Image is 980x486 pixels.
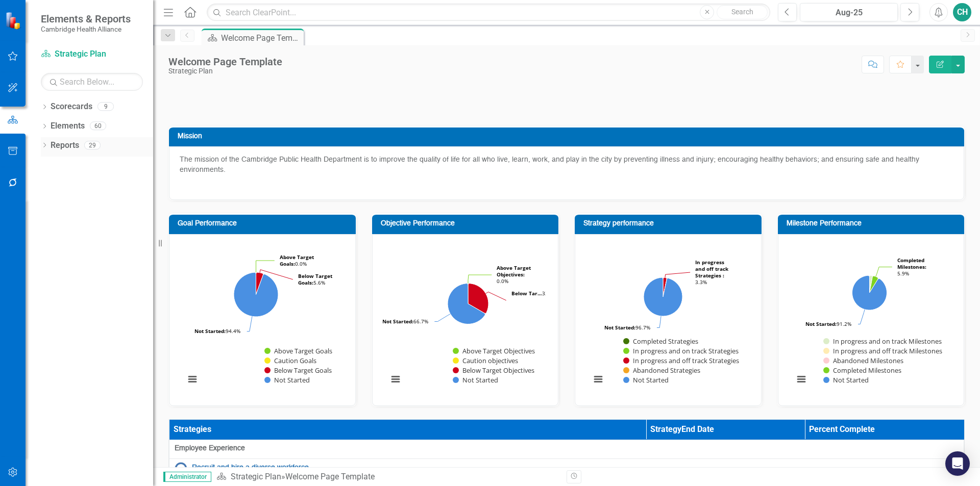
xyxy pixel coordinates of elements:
[264,346,333,355] button: Show Above Target Goals
[497,264,531,285] text: 0.0%
[731,8,753,16] span: Search
[623,366,700,375] button: Show Abandoned Strategies
[280,253,314,267] tspan: Above Target Goals:
[178,133,959,140] h3: Mission
[168,67,282,75] div: Strategic Plan
[897,257,926,277] text: 5.9%
[51,120,85,132] a: Elements
[604,324,635,331] tspan: Not Started:
[511,290,557,297] text: 33.3%
[663,278,667,297] path: Abandoned Strategies , 0.
[583,220,756,227] h3: Strategy performance
[897,257,926,270] tspan: Completed Milestones:
[803,7,894,19] div: Aug-25
[453,366,535,375] button: Show Below Target Objectives
[256,272,263,294] path: Below Target Goals, 1.
[852,275,887,310] path: Not Started, 62.
[383,242,548,395] div: Chart. Highcharts interactive chart.
[298,272,333,286] tspan: Below Target Goals:
[623,346,739,355] button: Show In progress and on track Strategies
[869,275,872,292] path: Abandoned Milestones, 0.
[180,242,345,395] div: Chart. Highcharts interactive chart.
[382,318,413,325] tspan: Not Started:
[383,242,546,395] svg: Interactive chart
[264,356,316,365] button: Show Caution Goals
[623,337,698,346] button: Show Completed Strategies
[178,220,351,227] h3: Goal Performance
[207,4,770,21] input: Search ClearPoint...
[789,242,951,395] svg: Interactive chart
[644,277,682,316] path: Not Started, 29.
[823,337,942,346] button: Show In progress and on track Milestones
[953,3,971,21] button: CH
[805,320,837,327] tspan: Not Started:
[185,372,200,387] button: View chart menu, Chart
[453,346,536,355] button: Show Above Target Objectives
[175,462,187,474] img: No Information
[585,242,751,395] div: Chart. Highcharts interactive chart.
[388,372,403,387] button: View chart menu, Chart
[497,264,531,278] tspan: Above Target Objectives:
[823,356,903,365] button: Show Abandoned Milestones
[97,103,114,111] div: 9
[448,283,485,324] path: Not Started, 8.
[511,290,542,297] tspan: Below Tar…
[216,471,559,483] div: »
[869,276,878,293] path: Completed Milestones, 4.
[823,366,901,375] button: Show Completed Milestones
[180,242,342,395] svg: Interactive chart
[41,73,143,91] input: Search Below...
[695,259,729,279] tspan: In progress and off track Strategies :
[604,324,650,331] text: 96.7%
[51,140,79,151] a: Reports
[823,346,942,355] button: Show In progress and off track Milestones
[5,12,23,30] img: ClearPoint Strategy
[382,318,428,325] text: 66.7%
[234,272,278,317] path: Not Started, 17.
[453,375,498,385] button: Show Not Started
[468,283,488,313] path: Below Target Objectives, 4.
[194,327,226,335] tspan: Not Started:
[264,366,333,375] button: Show Below Target Goals
[298,272,333,286] text: 5.6%
[623,375,668,385] button: Show Not Started
[717,5,768,19] button: Search
[192,464,959,472] a: Recruit and hire a diverse workforce
[823,375,868,385] button: Show Not Started
[264,375,309,385] button: Show Not Started
[945,451,970,476] div: Open Intercom Messenger
[453,356,518,365] button: Show Caution objectives
[175,443,959,453] span: Employee Experience
[51,101,92,113] a: Scorecards
[90,122,106,131] div: 60
[805,320,851,327] text: 91.2%
[800,3,898,21] button: Aug-25
[41,13,131,25] span: Elements & Reports
[695,259,729,286] text: 3.3%
[280,253,314,267] text: 0.0%
[787,220,960,227] h3: Milestone Performance
[285,472,375,481] div: Welcome Page Template
[163,472,211,482] span: Administrator
[623,356,739,365] button: Show In progress and off track Strategies
[381,220,554,227] h3: Objective Performance
[869,275,872,293] path: In progress and on track Milestones, 2.
[41,48,143,60] a: Strategic Plan
[169,440,964,458] td: Double-Click to Edit
[221,32,301,44] div: Welcome Page Template
[789,242,954,395] div: Chart. Highcharts interactive chart.
[591,372,605,387] button: View chart menu, Chart
[180,155,953,177] p: The mission of the Cambridge Public Health Department is to improve the quality of life for all w...
[194,327,240,335] text: 94.4%
[231,472,281,481] a: Strategic Plan
[168,56,282,67] div: Welcome Page Template
[84,141,101,149] div: 29
[794,372,808,387] button: View chart menu, Chart
[585,242,748,395] svg: Interactive chart
[169,458,964,477] td: Double-Click to Edit Right Click for Context Menu
[41,25,131,33] small: Cambridge Health Alliance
